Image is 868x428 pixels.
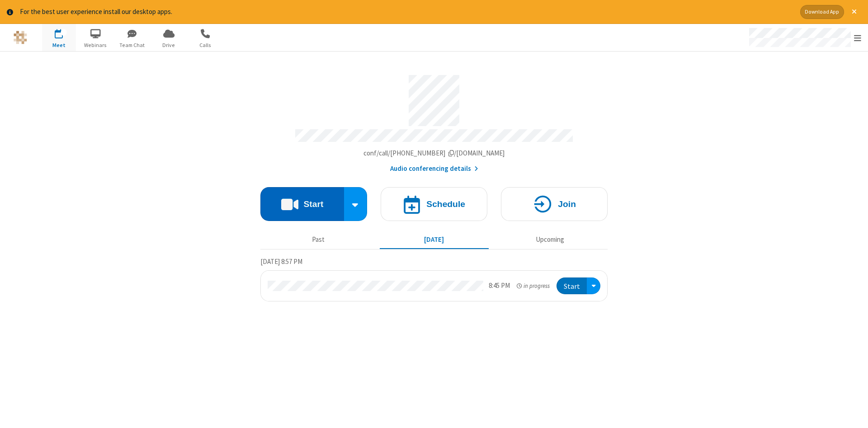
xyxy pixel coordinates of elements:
[501,187,608,221] button: Join
[344,187,368,221] div: Start conference options
[558,200,576,208] h4: Join
[489,281,510,291] div: 8:45 PM
[115,41,149,49] span: Team Chat
[303,200,323,208] h4: Start
[3,24,37,51] button: Logo
[14,31,27,44] img: QA Selenium DO NOT DELETE OR CHANGE
[260,256,608,301] section: Today's Meetings
[847,5,861,19] button: Close alert
[495,231,604,249] button: Upcoming
[264,231,373,249] button: Past
[380,231,489,249] button: [DATE]
[20,7,793,17] div: For the best user experience install our desktop apps.
[260,257,302,266] span: [DATE] 8:57 PM
[741,24,868,51] div: Open menu
[189,41,222,49] span: Calls
[390,164,478,174] button: Audio conferencing details
[260,187,344,221] button: Start
[381,187,487,221] button: Schedule
[517,282,550,290] em: in progress
[426,200,465,208] h4: Schedule
[260,68,608,174] section: Account details
[79,41,113,49] span: Webinars
[42,41,76,49] span: Meet
[557,277,587,294] button: Start
[61,29,67,36] div: 1
[363,149,505,157] span: Copy my meeting room link
[152,41,186,49] span: Drive
[800,5,844,19] button: Download App
[587,277,600,294] div: Open menu
[363,148,505,159] button: Copy my meeting room linkCopy my meeting room link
